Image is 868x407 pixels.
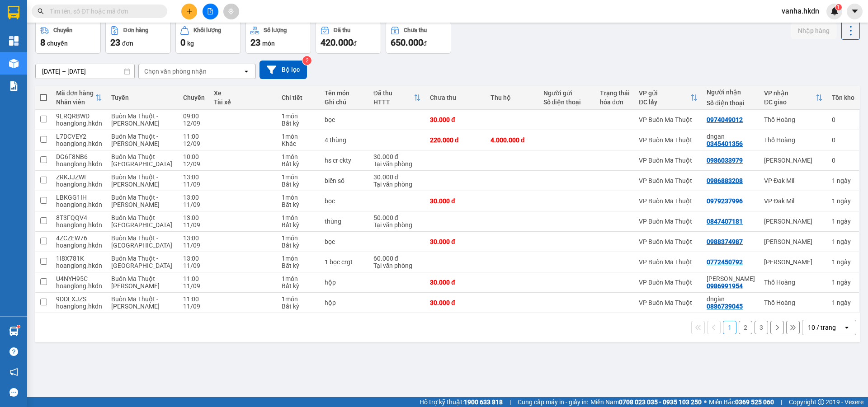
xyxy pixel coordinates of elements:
div: 11/09 [183,221,205,229]
span: | [781,397,782,407]
div: Khối lượng [193,27,221,33]
button: 1 [723,321,736,334]
div: Chưa thu [430,94,481,101]
div: 10:00 [183,153,205,160]
button: Khối lượng0kg [175,21,241,54]
button: Đơn hàng23đơn [105,21,171,54]
div: VP gửi [639,89,690,97]
div: HTTT [373,98,414,106]
div: Khác [282,140,315,147]
div: Bất kỳ [282,242,315,249]
span: | [509,397,511,407]
div: Người nhận [707,89,755,96]
button: aim [223,4,239,19]
div: [PERSON_NAME] [764,258,823,266]
div: Số lượng [264,27,287,33]
span: copyright [818,399,824,405]
div: hóa đơn [600,98,630,106]
div: 1 [832,238,854,245]
div: Chuyến [53,27,72,33]
div: Bất kỳ [282,201,315,208]
div: Thổ Hoàng [764,136,823,144]
div: Thu hộ [491,94,534,101]
span: 23 [250,37,260,48]
div: Người gửi [543,89,591,97]
span: ⚪️ [704,400,707,404]
div: Tài xế [214,98,273,106]
span: search [38,8,44,14]
div: hs cr ckty [325,157,364,164]
div: hoanglong.hkdn [56,140,102,147]
button: plus [181,4,197,19]
span: ngày [837,258,851,266]
div: 60.000 đ [373,255,421,262]
span: notification [9,368,18,376]
button: Đã thu420.000đ [316,21,381,54]
div: Ghi chú [325,98,364,106]
span: ngày [837,299,851,306]
th: Toggle SortBy [759,86,827,110]
sup: 1 [835,4,842,10]
div: 11:00 [183,295,205,303]
strong: 0708 023 035 - 0935 103 250 [619,398,702,406]
div: Bất kỳ [282,282,315,290]
div: 1 món [282,214,315,221]
div: 1 món [282,275,315,282]
div: 12/09 [183,160,205,168]
span: Miền Bắc [709,397,774,407]
div: Xe [214,89,273,97]
div: 1I8X781K [56,255,102,262]
div: đngàn [707,295,755,303]
div: 1 [832,177,854,184]
div: 11:00 [183,275,205,282]
div: Bất kỳ [282,262,315,269]
span: vanha.hkdn [774,5,826,17]
svg: open [843,324,850,331]
div: 4.000.000 đ [491,136,534,144]
button: caret-down [847,4,863,19]
span: Buôn Ma Thuột - [GEOGRAPHIC_DATA] [111,214,172,229]
span: đ [353,40,357,47]
div: 11/09 [183,262,205,269]
button: file-add [203,4,218,19]
strong: 0369 525 060 [735,398,774,406]
div: Chọn văn phòng nhận [144,67,207,76]
div: VP Buôn Ma Thuột [639,218,698,225]
img: dashboard-icon [9,36,19,46]
div: Tại văn phòng [373,181,421,188]
div: 11/09 [183,181,205,188]
span: Buôn Ma Thuột - [GEOGRAPHIC_DATA] [111,153,172,168]
span: chuyến [47,40,68,47]
div: U4NYH95C [56,275,102,282]
div: 1 [832,299,854,306]
div: 1 món [282,153,315,160]
div: 13:00 [183,173,205,181]
div: hoanglong.hkdn [56,242,102,249]
div: 13:00 [183,214,205,221]
div: 0 [832,136,854,144]
div: 30.000 đ [373,153,421,160]
div: 13:00 [183,234,205,242]
div: Tuyến [111,94,174,101]
span: 420.000 [321,37,353,48]
img: logo-vxr [8,6,19,19]
div: ĐC giao [764,98,816,106]
th: Toggle SortBy [369,86,425,110]
div: hộp [325,279,364,286]
span: 23 [110,37,120,48]
div: 11/09 [183,282,205,290]
div: 0 [832,116,854,123]
div: 30.000 đ [430,279,481,286]
div: 8T3FQQV4 [56,214,102,221]
div: 1 món [282,112,315,120]
div: hoanglong.hkdn [56,120,102,127]
div: 1 [832,258,854,266]
div: Tồn kho [832,94,854,101]
div: Nhân viên [56,98,95,106]
div: 0847407181 [707,218,743,225]
div: 1 [832,218,854,225]
div: hoanglong.hkdn [56,282,102,290]
div: Chuyến [183,94,205,101]
div: 0986883208 [707,177,743,184]
div: 13:00 [183,194,205,201]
